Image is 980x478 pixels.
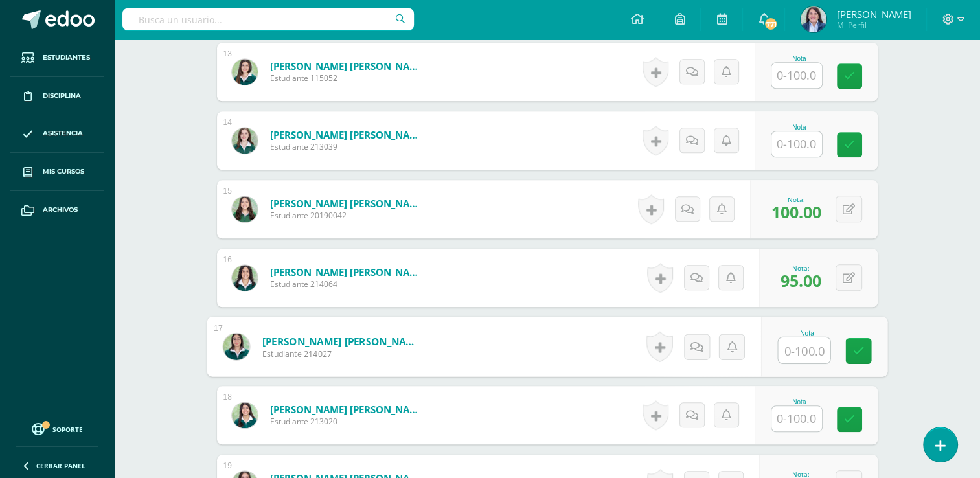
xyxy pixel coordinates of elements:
[232,265,258,291] img: 7b81575709b36c65bb96099f120a8463.png
[10,115,104,154] a: Asistencia
[781,269,821,291] span: 95.00
[270,266,426,279] a: [PERSON_NAME] [PERSON_NAME]
[771,124,828,131] div: Nota
[10,153,104,191] a: Mis cursos
[270,403,426,416] a: [PERSON_NAME] [PERSON_NAME]
[778,337,830,363] input: 0-100.0
[771,55,828,62] div: Nota
[122,8,414,30] input: Busca un usuario...
[270,73,426,84] span: Estudiante 115052
[836,8,911,21] span: [PERSON_NAME]
[232,128,258,154] img: e4e3956b417e3d96c1391078964afbb7.png
[771,63,822,88] input: 0-100.0
[270,128,426,141] a: [PERSON_NAME] [PERSON_NAME]
[771,398,828,405] div: Nota
[10,191,104,229] a: Archivos
[270,279,426,290] span: Estudiante 214064
[262,334,422,348] a: [PERSON_NAME] [PERSON_NAME]
[771,195,821,204] div: Nota:
[223,333,249,359] img: a455c306de6069b1bdf364ebb330bb77.png
[10,77,104,115] a: Disciplina
[270,210,426,221] span: Estudiante 20190042
[836,19,911,30] span: Mi Perfil
[16,420,98,437] a: Soporte
[270,141,426,152] span: Estudiante 213039
[777,329,836,336] div: Nota
[232,402,258,428] img: 2097ebf683c410a63f2781693a60a0cb.png
[43,91,81,101] span: Disciplina
[43,166,84,177] span: Mis cursos
[771,201,821,223] span: 100.00
[43,52,90,63] span: Estudiantes
[764,17,778,31] span: 771
[771,406,822,431] input: 0-100.0
[36,461,85,470] span: Cerrar panel
[10,39,104,77] a: Estudiantes
[771,131,822,157] input: 0-100.0
[781,264,821,273] div: Nota:
[270,416,426,427] span: Estudiante 213020
[270,197,426,210] a: [PERSON_NAME] [PERSON_NAME]
[232,196,258,222] img: f33ff132a03c7b15a59ea2948964b5e9.png
[801,6,826,32] img: 7189dd0a2475061f524ba7af0511f049.png
[262,348,422,359] span: Estudiante 214027
[43,205,78,215] span: Archivos
[43,128,83,139] span: Asistencia
[52,425,83,434] span: Soporte
[270,60,426,73] a: [PERSON_NAME] [PERSON_NAME]
[232,59,258,85] img: 38a95bae201ff87df004ef167f0582c3.png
